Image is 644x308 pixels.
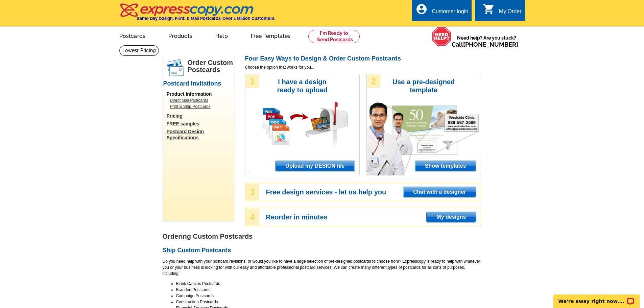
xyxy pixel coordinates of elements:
a: Chat with a designer [403,187,476,197]
h2: Ship Custom Postcards [163,247,481,254]
a: account_circle Customer login [415,7,468,16]
span: Show templates [415,161,476,171]
i: account_circle [415,3,428,15]
a: [PHONE_NUMBER] [463,41,518,48]
h3: I have a design ready to upload [268,78,337,94]
a: Same Day Design, Print, & Mail Postcards. Over 1 Million Customers. [119,8,275,21]
h2: Postcard Invitations [163,80,234,88]
span: My designs [427,212,476,222]
span: Chat with a designer [403,187,476,197]
a: Free Templates [240,27,302,43]
strong: Ordering Custom Postcards [163,233,253,240]
span: Upload my DESIGN file [276,161,354,171]
a: Postcards [109,27,157,43]
h4: Same Day Design, Print, & Mail Postcards. Over 1 Million Customers. [137,16,275,21]
span: Choose the option that works for you... [245,64,481,70]
a: Products [158,27,203,43]
a: shopping_cart My Order [483,7,522,16]
a: FREE samples [167,121,234,127]
a: Upload my DESIGN file [275,161,355,171]
h2: Four Easy Ways to Design & Order Custom Postcards [245,55,481,63]
div: 4 [246,209,259,226]
li: Branded Postcards [176,287,481,293]
h1: Order Custom Postcards [188,59,234,73]
a: My designs [426,212,476,222]
li: Construction Postcards [176,299,481,305]
div: 2 [367,74,381,88]
h3: Free design services - let us help you [266,189,480,195]
span: Need help? Are you stuck? [452,34,522,48]
div: Customer login [432,8,468,18]
a: Help [205,27,239,43]
span: Product Information [167,91,212,97]
h3: Use a pre-designed template [389,78,458,94]
img: help [432,27,452,46]
li: Blank Canvas Postcards [176,281,481,287]
a: Direct Mail Postcards [170,97,231,103]
div: 1 [246,74,259,88]
i: shopping_cart [483,3,495,15]
img: postcards.png [167,59,184,76]
a: Postcard Design Specifications [167,128,234,141]
span: Call [452,41,518,48]
div: 3 [246,184,259,200]
div: My Order [499,8,522,18]
a: Print & Ship Postcards [170,103,231,110]
a: Pricing [167,113,234,119]
a: Show templates [415,161,476,171]
iframe: LiveChat chat widget [549,287,644,308]
h3: Reorder in minutes [266,214,480,220]
p: Do you need help with your postcard revisions, or would you like to have a large selection of pre... [163,258,481,277]
li: Campaign Postcards [176,293,481,299]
